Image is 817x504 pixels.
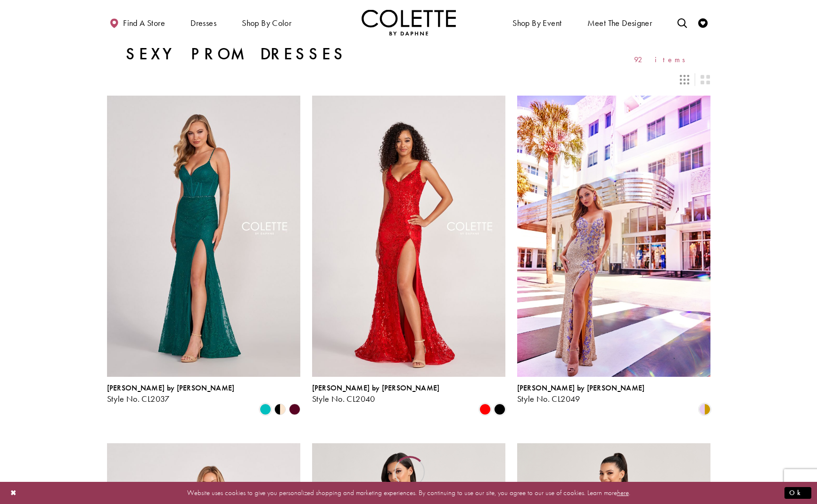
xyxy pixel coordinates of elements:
[512,18,561,28] span: Shop By Event
[479,404,491,415] i: Red
[6,485,22,501] button: Close Dialog
[517,383,645,393] span: [PERSON_NAME] by [PERSON_NAME]
[188,9,219,35] span: Dresses
[517,384,645,404] div: Colette by Daphne Style No. CL2049
[107,96,300,376] a: Visit Colette by Daphne Style No. CL2037 Page
[517,96,710,376] a: Visit Colette by Daphne Style No. CL2049 Page
[126,45,347,64] h1: Sexy Prom Dresses
[699,404,710,415] i: Gold/Lilac
[634,56,692,64] span: 92 items
[242,18,291,28] span: Shop by color
[362,9,456,35] a: Visit Home Page
[68,487,749,499] p: Website uses cookies to give you personalized shopping and marketing experiences. By continuing t...
[107,9,167,35] a: Find a store
[190,18,216,28] span: Dresses
[362,9,456,35] img: Colette by Daphne
[312,393,375,404] span: Style No. CL2040
[312,384,440,404] div: Colette by Daphne Style No. CL2040
[680,75,689,84] span: Switch layout to 3 columns
[696,9,710,35] a: Check Wishlist
[617,488,629,497] a: here
[107,384,235,404] div: Colette by Daphne Style No. CL2037
[510,9,564,35] span: Shop By Event
[701,75,710,84] span: Switch layout to 2 columns
[585,9,655,35] a: Meet the designer
[260,404,271,415] i: Jade
[494,404,505,415] i: Black
[274,404,286,415] i: Black/Nude
[239,9,294,35] span: Shop by color
[517,393,580,404] span: Style No. CL2049
[123,18,165,28] span: Find a store
[289,404,300,415] i: Burgundy
[107,383,235,393] span: [PERSON_NAME] by [PERSON_NAME]
[675,9,689,35] a: Toggle search
[107,393,170,404] span: Style No. CL2037
[101,69,716,90] div: Layout Controls
[312,96,505,376] a: Visit Colette by Daphne Style No. CL2040 Page
[312,383,440,393] span: [PERSON_NAME] by [PERSON_NAME]
[587,18,652,28] span: Meet the designer
[784,487,811,499] button: Submit Dialog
